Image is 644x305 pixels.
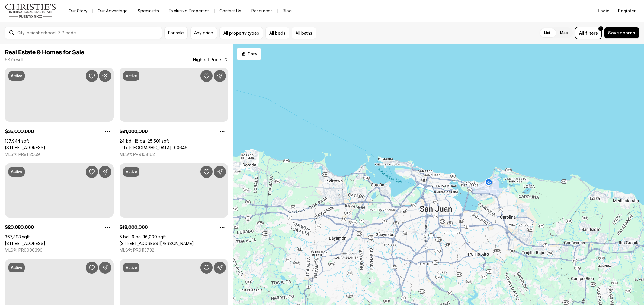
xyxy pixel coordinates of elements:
[600,26,601,31] span: 1
[618,8,636,13] span: Register
[86,166,98,178] button: Save Property: 66 ROAD 66 & ROAD 3
[5,49,84,55] span: Real Estate & Homes for Sale
[86,262,98,274] button: Save Property: 20 AMAPOLA ST
[120,145,187,150] a: Urb. Sardinera Beach CALLE A, DORADO PR, 00646
[292,27,316,39] button: All baths
[216,221,228,233] button: Property options
[101,125,114,137] button: Property options
[11,265,22,270] p: Active
[190,27,217,39] button: Any price
[200,166,213,178] button: Save Property: 175 CALLE RUISEÑOR ST
[5,241,45,246] a: 66 ROAD 66 & ROAD 3, CANOVANAS PR, 00729
[608,30,635,35] span: Save search
[11,169,22,174] p: Active
[216,125,228,137] button: Property options
[200,262,213,274] button: Save Property: 602 BARBOSA AVE
[126,169,137,174] p: Active
[133,7,164,15] a: Specialists
[126,74,137,78] p: Active
[200,70,213,82] button: Save Property: Urb. Sardinera Beach CALLE A
[189,54,232,66] button: Highest Price
[604,27,639,39] button: Save search
[265,27,289,39] button: All beds
[594,5,613,17] button: Login
[126,265,137,270] p: Active
[215,7,246,15] button: Contact Us
[194,30,213,35] span: Any price
[120,241,194,246] a: 175 CALLE RUISEÑOR ST, SAN JUAN PR, 00926
[579,30,584,36] span: All
[219,27,263,39] button: All property types
[5,145,45,150] a: 693- KM.8 AVE, DORADO PR, 00646
[93,7,133,15] a: Our Advantage
[585,30,598,36] span: filters
[164,27,188,39] button: For sale
[11,74,22,78] p: Active
[575,27,602,39] button: Allfilters1
[614,5,639,17] button: Register
[555,27,573,38] label: Map
[164,7,214,15] a: Exclusive Properties
[5,4,56,18] img: logo
[237,48,261,60] button: Start drawing
[5,57,26,62] p: 687 results
[86,70,98,82] button: Save Property: 693- KM.8 AVE
[64,7,92,15] a: Our Story
[101,221,114,233] button: Property options
[539,27,555,38] label: List
[246,7,277,15] a: Resources
[168,30,184,35] span: For sale
[598,8,610,13] span: Login
[193,57,221,62] span: Highest Price
[278,7,296,15] a: Blog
